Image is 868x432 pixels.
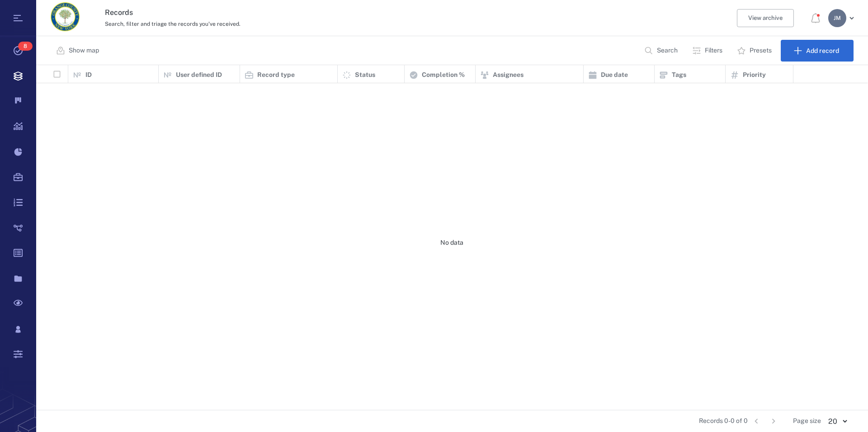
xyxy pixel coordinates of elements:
[601,71,628,80] p: Due date
[51,2,80,34] a: Go home
[69,46,99,55] p: Show map
[257,71,295,80] p: Record type
[731,40,779,62] button: Presets
[51,2,80,31] img: Orange County Planning Department logo
[748,414,782,428] nav: pagination navigation
[85,71,92,80] p: ID
[743,71,766,80] p: Priority
[18,42,33,51] span: 8
[781,40,854,62] button: Add record
[821,416,854,427] div: 20
[793,417,821,426] span: Page size
[493,71,524,80] p: Assignees
[705,46,722,55] p: Filters
[750,46,772,55] p: Presets
[36,83,868,403] div: No data
[355,71,375,80] p: Status
[105,21,241,27] span: Search, filter and triage the records you've received.
[176,71,222,80] p: User defined ID
[639,40,685,62] button: Search
[51,40,106,62] button: Show map
[737,9,794,27] button: View archive
[828,9,846,27] div: J M
[687,40,730,62] button: Filters
[828,9,857,27] button: JM
[657,46,678,55] p: Search
[672,71,686,80] p: Tags
[699,417,748,426] span: Records 0-0 of 0
[105,7,598,18] h3: Records
[422,71,465,80] p: Completion %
